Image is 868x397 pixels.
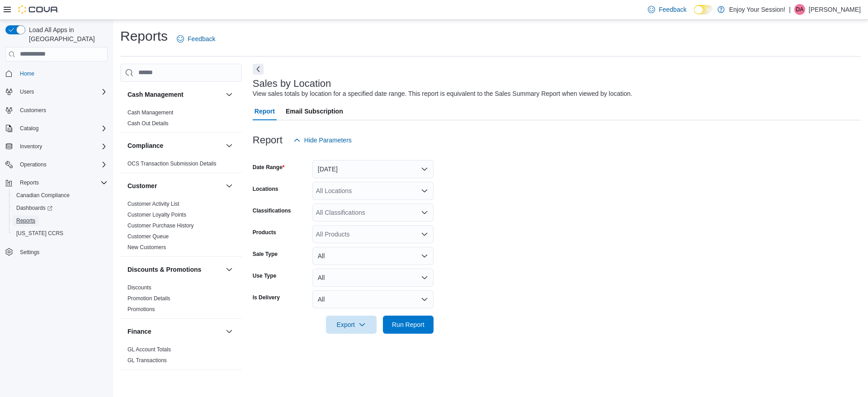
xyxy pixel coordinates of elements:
button: Run Report [383,316,434,334]
button: Users [2,85,111,98]
input: Dark Mode [694,5,713,14]
button: Reports [2,176,111,189]
button: Reports [9,214,111,227]
span: Reports [13,215,108,226]
nav: Complex example [5,63,108,282]
div: View sales totals by location for a specified date range. This report is equivalent to the Sales ... [253,89,632,99]
button: Inventory [127,378,222,387]
span: Settings [16,246,108,257]
span: Feedback [659,5,686,14]
a: Cash Management [127,109,173,116]
span: Users [20,88,34,95]
span: Reports [20,179,39,186]
span: GL Transactions [127,357,167,364]
h3: Sales by Location [253,78,331,89]
span: Promotions [127,306,155,313]
button: Customer [224,180,235,191]
button: Open list of options [421,187,428,194]
a: Customers [16,105,50,116]
label: Sale Type [253,250,278,258]
button: Cash Management [127,90,222,99]
h3: Finance [127,327,151,336]
a: Reports [13,215,39,226]
a: Dashboards [13,203,56,213]
button: Inventory [224,377,235,388]
button: Settings [2,245,111,258]
span: Dashboards [16,204,52,212]
button: Finance [224,326,235,337]
h3: Report [253,135,283,146]
span: Discounts [127,284,151,291]
a: Canadian Compliance [13,190,73,201]
span: OCS Transaction Submission Details [127,160,217,167]
button: Users [16,86,38,97]
button: Next [253,64,264,75]
button: Operations [2,158,111,171]
span: Dark Mode [694,14,694,15]
a: GL Transactions [127,357,167,364]
span: Export [331,316,371,334]
span: Cash Out Details [127,120,169,127]
button: All [312,247,434,265]
a: GL Account Totals [127,346,171,353]
button: Catalog [2,122,111,135]
label: Products [253,229,276,236]
span: [US_STATE] CCRS [16,230,63,237]
button: Inventory [16,141,46,152]
button: Compliance [127,141,222,150]
label: Locations [253,185,278,193]
div: Compliance [120,158,242,173]
button: Customers [2,104,111,117]
span: Users [16,86,108,97]
a: New Customers [127,244,166,250]
button: Compliance [224,140,235,151]
a: Customer Queue [127,233,169,240]
span: Customers [20,107,46,114]
button: Cash Management [224,89,235,100]
a: OCS Transaction Submission Details [127,161,217,167]
span: Catalog [20,125,38,132]
div: Customer [120,198,242,256]
label: Is Delivery [253,294,280,301]
span: Report [255,102,275,120]
a: Feedback [644,0,690,19]
a: Discounts [127,284,151,291]
button: All [312,290,434,308]
span: Canadian Compliance [16,192,70,199]
p: Enjoy Your Session! [729,4,786,15]
span: Run Report [392,320,425,329]
a: Customer Loyalty Points [127,212,186,218]
h3: Compliance [127,141,163,150]
span: Customer Purchase History [127,222,194,229]
span: Washington CCRS [13,228,108,239]
a: Customer Activity List [127,201,179,207]
button: [US_STATE] CCRS [9,227,111,240]
button: Catalog [16,123,42,134]
a: Dashboards [9,202,111,214]
a: [US_STATE] CCRS [13,228,67,239]
a: Feedback [173,30,219,48]
button: Canadian Compliance [9,189,111,202]
button: All [312,269,434,287]
button: Discounts & Promotions [127,265,222,274]
span: Settings [20,249,39,256]
span: Inventory [20,143,42,150]
span: Operations [20,161,47,168]
span: Email Subscription [286,102,343,120]
span: Catalog [16,123,108,134]
h3: Cash Management [127,90,184,99]
a: Home [16,68,38,79]
button: Open list of options [421,231,428,238]
div: Finance [120,344,242,369]
div: Cash Management [120,107,242,132]
span: Inventory [16,141,108,152]
span: Cash Management [127,109,173,116]
span: Customer Loyalty Points [127,211,186,218]
span: Operations [16,159,108,170]
a: Customer Purchase History [127,222,194,229]
div: Discounts & Promotions [120,282,242,318]
span: Customer Queue [127,233,169,240]
span: Home [20,70,34,77]
button: Operations [16,159,50,170]
label: Use Type [253,272,276,279]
